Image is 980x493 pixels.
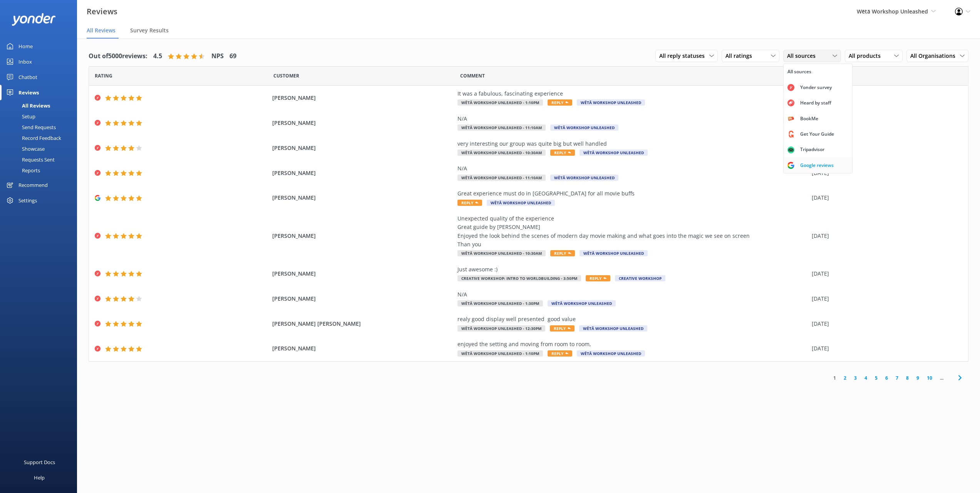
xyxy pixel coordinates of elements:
div: Send Requests [5,122,56,133]
span: Reply [548,350,572,357]
span: All Reviews [87,27,116,34]
h4: NPS [211,51,224,61]
div: [DATE] [812,169,958,177]
span: Wētā Workshop Unleashed - 10:30am [457,150,546,156]
span: All products [849,52,885,60]
a: 8 [902,374,913,382]
div: [DATE] [812,119,958,127]
span: Creative Workshop: Intro to Worldbuilding - 3:50pm [457,275,581,281]
a: Send Requests [5,122,77,133]
div: enjoyed the setting and moving from room to room, [457,340,808,348]
div: Reports [5,165,40,176]
div: Get Your Guide [794,130,840,138]
a: 5 [871,374,881,382]
span: [PERSON_NAME] [272,294,454,303]
div: Recommend [18,177,48,193]
span: Wētā Workshop Unleashed [550,175,618,181]
span: Reply [550,250,575,256]
span: Wētā Workshop Unleashed [548,300,616,306]
a: Record Feedback [5,133,77,143]
span: Reply [550,150,575,156]
div: Showcase [5,143,45,154]
a: 6 [881,374,892,382]
div: All sources [787,68,811,76]
div: [DATE] [812,320,958,328]
span: Wētā Workshop Unleashed - 11:10am [457,125,546,131]
span: [PERSON_NAME] [272,169,454,177]
a: 10 [923,374,936,382]
div: [DATE] [812,269,958,278]
span: Survey Results [130,27,169,34]
span: [PERSON_NAME] [272,94,454,102]
a: Requests Sent [5,154,77,165]
span: Date [95,72,112,79]
span: Wētā Workshop Unleashed - 11:10am [457,175,546,181]
div: Heard by staff [794,99,837,107]
span: Reply [550,325,575,331]
div: Setup [5,111,35,122]
div: N/A [457,164,808,173]
span: Wētā Workshop Unleashed [577,350,645,357]
div: Google reviews [794,162,839,169]
span: [PERSON_NAME] [272,144,454,152]
span: Wētā Workshop Unleashed [580,250,648,256]
h3: Reviews [87,5,117,18]
span: Wētā Workshop Unleashed - 12:30pm [457,325,545,331]
div: [DATE] [812,232,958,240]
a: 2 [840,374,850,382]
span: [PERSON_NAME] [272,269,454,278]
span: Reply [548,99,572,106]
span: Wētā Workshop Unleashed - 1:10pm [457,99,543,106]
div: Inbox [18,54,32,69]
div: Yonder survey [794,84,838,91]
div: [DATE] [812,94,958,102]
span: Creative Workshop [615,275,665,281]
span: All reply statuses [659,52,709,60]
div: Unexpected quality of the experience Great guide by [PERSON_NAME] Enjoyed the look behind the sce... [457,214,808,249]
div: N/A [457,290,808,299]
div: Just awesome :) [457,265,808,274]
div: Requests Sent [5,154,55,165]
div: All Reviews [5,100,50,111]
a: 3 [850,374,861,382]
div: [DATE] [812,144,958,152]
a: 9 [913,374,923,382]
span: Wētā Workshop Unleashed [857,8,928,15]
a: All Reviews [5,100,77,111]
div: realy good display well presented good value [457,315,808,323]
div: N/A [457,114,808,123]
span: [PERSON_NAME] [272,344,454,353]
div: Chatbot [18,69,37,85]
span: Reply [457,200,482,206]
a: Setup [5,111,77,122]
span: Wētā Workshop Unleashed [487,200,555,206]
span: All Organisations [910,52,960,60]
div: Record Feedback [5,133,61,143]
h4: 69 [230,51,236,61]
a: 4 [861,374,871,382]
a: 7 [892,374,902,382]
span: Wētā Workshop Unleashed [579,325,647,331]
div: Tripadvisor [794,146,830,153]
span: Wētā Workshop Unleashed [577,99,645,106]
div: Reviews [18,85,39,100]
span: Wētā Workshop Unleashed - 1:10pm [457,350,543,357]
a: 1 [829,374,840,382]
img: yonder-white-logo.png [12,13,56,26]
span: ... [936,374,947,382]
div: Support Docs [24,454,55,470]
span: [PERSON_NAME] [272,193,454,202]
div: very interesting our group was quite big but well handled [457,140,808,148]
h4: 4.5 [153,51,162,61]
a: Reports [5,165,77,176]
span: Question [460,72,485,79]
span: Wētā Workshop Unleashed [550,125,618,131]
span: All sources [787,52,820,60]
span: Date [273,72,299,79]
span: Wētā Workshop Unleashed - 10:30am [457,250,546,256]
div: Home [18,39,33,54]
span: All ratings [725,52,757,60]
span: Reply [586,275,610,281]
div: Great experience must do in [GEOGRAPHIC_DATA] for all movie buffs [457,189,808,198]
h4: Out of 5000 reviews: [89,51,147,61]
